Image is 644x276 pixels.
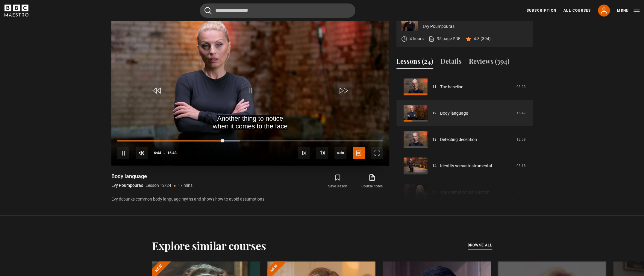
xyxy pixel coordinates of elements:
span: - [163,151,165,155]
div: Current quality: 720p [334,147,346,159]
a: The baseline [440,84,463,90]
button: Next Lesson [298,147,310,159]
p: Evy debunks common body language myths and shows how to avoid assumptions. [111,196,389,202]
span: 6:44 [154,148,161,158]
span: browse all [468,242,492,248]
button: Save lesson [321,173,355,190]
p: 4.8 (394) [474,36,491,42]
a: Subscription [527,8,556,13]
a: Detecting deception [440,137,477,143]
button: Lessons (24) [396,56,433,69]
div: Progress Bar [117,140,383,142]
span: 16:48 [167,148,177,158]
p: Evy Poumpouras [423,23,528,30]
button: Pause [117,147,129,159]
h1: Body language [111,173,193,180]
a: Course notes [355,173,389,190]
h2: Explore similar courses [152,239,266,252]
a: All Courses [563,8,591,13]
input: Search [200,3,355,18]
a: 95 page PDF [428,36,460,42]
button: Submit the search query [204,7,212,14]
p: Lesson 12/24 [146,182,171,189]
video-js: Video Player [111,9,389,166]
button: Fullscreen [371,147,383,159]
span: auto [334,147,346,159]
button: Details [440,56,462,69]
a: Identity versus instrumental [440,163,492,169]
button: Mute [136,147,148,159]
a: browse all [468,242,492,249]
button: Reviews (394) [469,56,510,69]
p: Evy Poumpouras [111,182,143,189]
p: 4 hours [410,36,424,42]
a: Body language [440,110,468,116]
p: 17 mins [178,182,193,189]
button: Captions [353,147,365,159]
svg: BBC Maestro [4,4,28,16]
button: Playback Rate [316,147,328,159]
button: Toggle navigation [617,8,640,14]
